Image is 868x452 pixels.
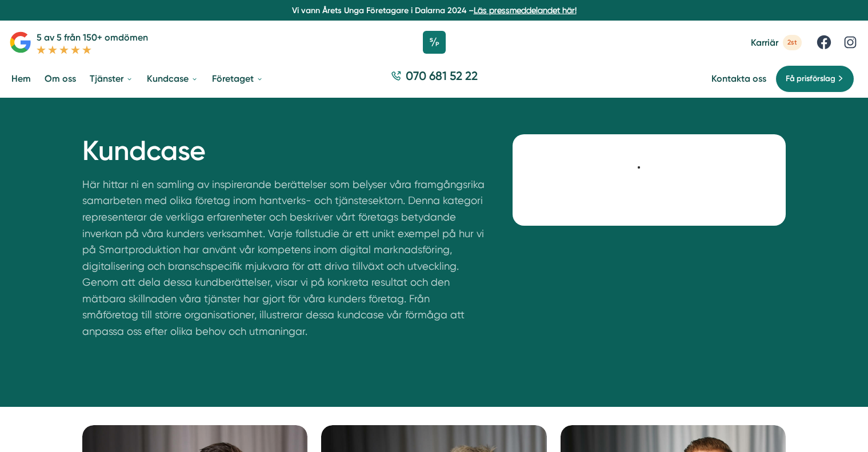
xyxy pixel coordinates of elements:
[386,67,482,90] a: 070 681 52 22
[406,67,478,84] span: 070 681 52 22
[82,134,486,177] h1: Kundcase
[711,73,766,84] a: Kontakta oss
[210,64,266,93] a: Företaget
[5,5,863,16] p: Vi vann Årets Unga Företagare i Dalarna 2024 –
[87,64,135,93] a: Tjänster
[751,35,802,50] a: Karriär 2st
[786,73,835,85] span: Få prisförslag
[751,37,778,48] span: Karriär
[145,64,201,93] a: Kundcase
[42,64,78,93] a: Om oss
[9,64,33,93] a: Hem
[37,30,148,45] p: 5 av 5 från 150+ omdömen
[474,6,577,15] a: Läs pressmeddelandet här!
[783,35,802,50] span: 2st
[775,65,854,93] a: Få prisförslag
[82,177,486,345] p: Här hittar ni en samling av inspirerande berättelser som belyser våra framgångsrika samarbeten me...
